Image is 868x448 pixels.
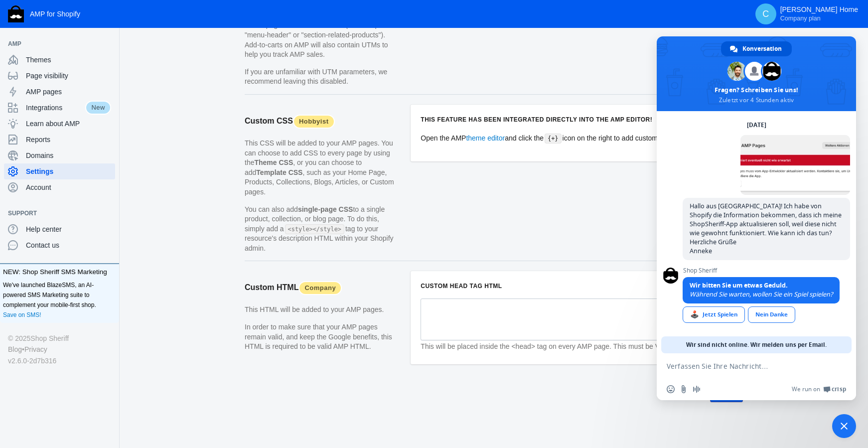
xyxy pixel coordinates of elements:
code: {+} [545,134,561,144]
div: Chat schließen [826,408,856,438]
h2: Custom HTML [245,271,401,305]
a: Domains [4,148,115,163]
span: Support [8,208,101,218]
a: Themes [4,52,115,68]
span: Hobbyist [293,115,335,129]
button: Add a sales channel [101,42,117,46]
textarea: Verfassen Sie Ihre Nachricht… [667,362,824,371]
code: <style></style> [285,224,344,234]
p: Open the AMP and click the icon on the right to add custom CSS with live updates. [421,133,733,144]
span: 🕹️ [690,310,699,318]
span: Integrations [26,103,85,113]
em: This will be placed inside the <head> tag on every AMP page. This must be Valid AMP HTML [421,342,708,351]
div: Konversation [721,41,792,56]
span: AMP [8,39,101,49]
span: Settings [26,166,111,176]
a: Account [4,179,115,195]
a: theme editor [466,134,505,142]
span: Wir sind nicht online. Wir melden uns per Email. [686,336,827,353]
a: Save on SMS! [3,310,41,320]
span: New [85,101,111,115]
div: Nein Danke [748,306,795,323]
p: [PERSON_NAME] Home [780,5,858,22]
a: Blog [8,344,22,355]
span: Hallo aus [GEOGRAPHIC_DATA]! Ich habe von Shopify die Information bekommen, dass ich meine ShopSh... [690,202,842,255]
a: Page visibility [4,68,115,84]
span: AMP for Shopify [30,10,80,18]
h6: Custom HEAD tag HTML [421,281,733,291]
p: If you are unfamiliar with UTM parameters, we recommend leaving this disabled. [245,67,401,87]
button: Add a sales channel [101,211,117,215]
a: Contact us [4,237,115,253]
span: AMP pages [26,87,111,97]
div: © 2025 [8,333,111,344]
span: Company [298,281,342,295]
strong: Theme CSS [254,158,293,166]
h2: Custom CSS [245,105,401,139]
img: Shop Sheriff Logo [8,5,24,22]
span: Einen Emoji einfügen [667,385,675,393]
div: • [8,344,111,355]
span: Reports [26,135,111,145]
span: Themes [26,55,111,65]
a: Privacy [24,344,47,355]
span: Contact us [26,240,111,250]
a: Reports [4,132,115,148]
span: Account [26,182,111,192]
a: Learn about AMP [4,116,115,132]
span: Audionachricht aufzeichnen [693,385,701,393]
div: Jetzt Spielen [683,306,745,323]
a: We run onCrisp [792,385,846,393]
p: You can also add to a single product, collection, or blog page. To do this, simply add a tag to y... [245,205,401,254]
span: Page visibility [26,71,111,81]
span: Company plan [780,14,821,22]
h6: This feature has been integrated directly into the AMP editor! [421,115,733,125]
span: Help center [26,224,111,234]
a: IntegrationsNew [4,100,115,116]
a: Settings [4,163,115,179]
p: This CSS will be added to your AMP pages. You can choose to add CSS to every page by using the , ... [245,139,401,197]
p: In order to make sure that your AMP pages remain valid, and keep the Google benefits, this HTML i... [245,322,401,352]
span: Shop Sheriff [683,267,840,274]
span: Learn about AMP [26,119,111,129]
a: Shop Sheriff [30,333,69,344]
span: Konversation [742,41,782,56]
p: This HTML will be added to your AMP pages. [245,305,401,315]
span: C [761,9,771,19]
span: Crisp [832,385,846,393]
div: [DATE] [747,122,766,128]
strong: single-page CSS [298,205,353,213]
a: AMP pages [4,84,115,100]
span: Domains [26,150,111,160]
span: Datei senden [680,385,688,393]
span: Wir bitten Sie um etwas Geduld. [690,281,788,290]
div: v2.6.0-2d7b316 [8,355,111,366]
strong: Template CSS [256,168,302,176]
span: We run on [792,385,820,393]
span: Während Sie warten, wollen Sie ein Spiel spielen? [690,290,833,299]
